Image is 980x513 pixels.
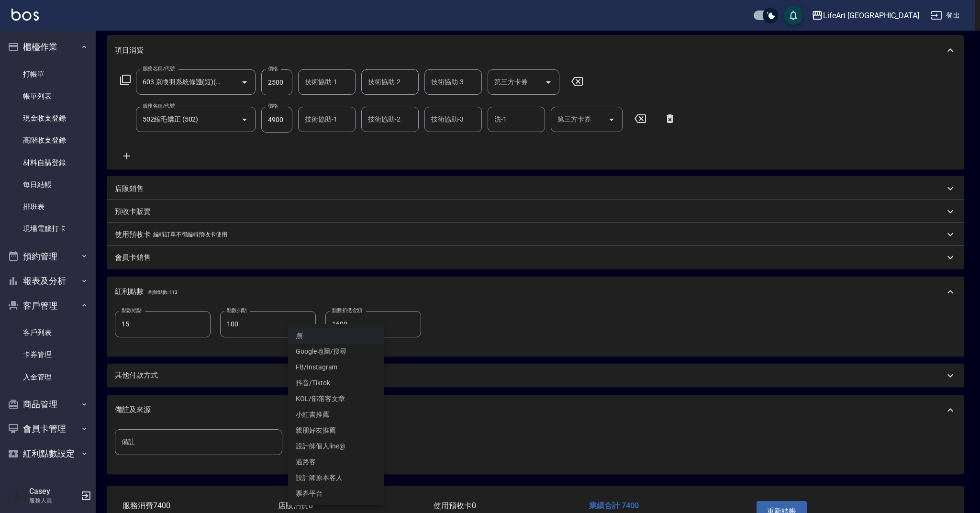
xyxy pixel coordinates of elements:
li: FB/Instagram [288,359,384,375]
li: 票券平台 [288,486,384,502]
em: 無 [296,331,302,341]
li: KOL/部落客文章 [288,391,384,407]
li: 親朋好友推薦 [288,423,384,438]
li: 過路客 [288,454,384,470]
li: 設計師個人line@ [288,438,384,454]
li: 抖音/Tiktok [288,375,384,391]
li: 設計師原本客人 [288,470,384,486]
li: Google地圖/搜尋 [288,344,384,359]
li: 小紅書推薦 [288,407,384,423]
